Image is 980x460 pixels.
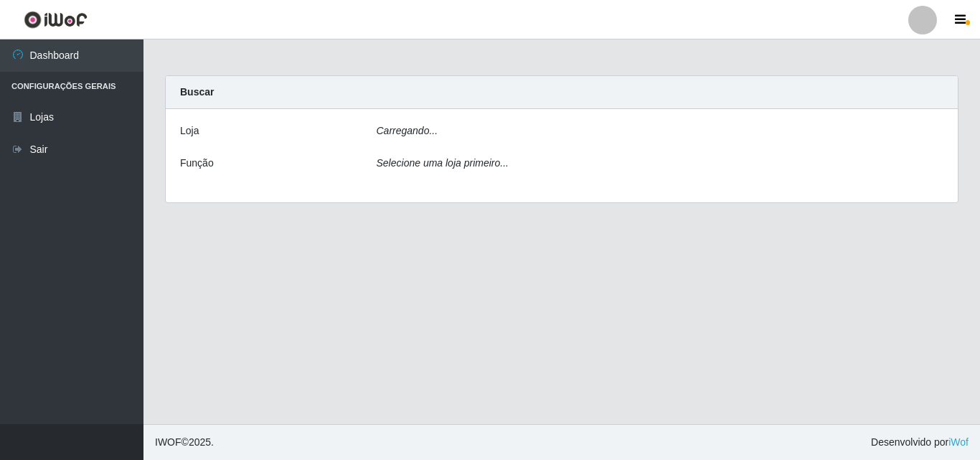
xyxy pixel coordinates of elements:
[155,435,214,450] span: © 2025 .
[948,436,969,448] a: iWof
[377,157,509,169] i: Selecione uma loja primeiro...
[155,436,182,448] span: IWOF
[180,156,214,171] label: Função
[180,123,199,139] label: Loja
[180,86,214,98] strong: Buscar
[377,125,438,136] i: Carregando...
[871,435,969,450] span: Desenvolvido por
[24,11,88,29] img: CoreUI Logo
